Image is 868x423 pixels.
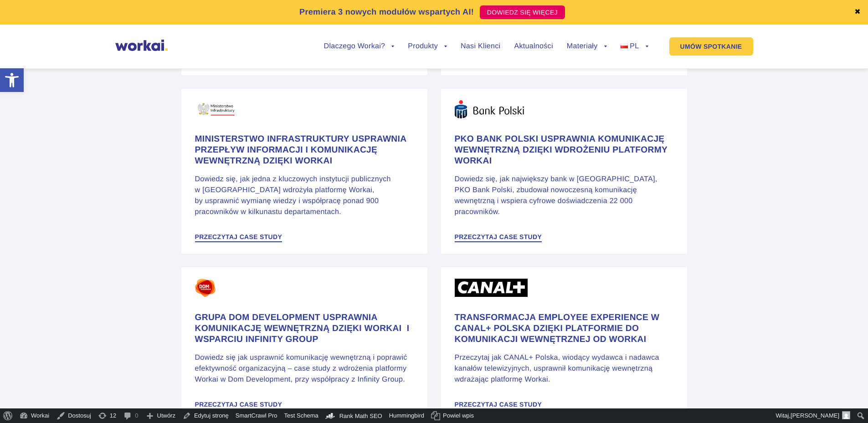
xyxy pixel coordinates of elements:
a: ✖ [854,9,861,16]
a: DOWIEDZ SIĘ WIĘCEJ [480,5,565,19]
p: Dowiedz się, jak jedna z kluczowych instytucji publicznych w [GEOGRAPHIC_DATA] wdrożyła platformę... [195,174,414,218]
p: Przeczytaj jak CANAL+ Polska, wiodący wydawca i nadawca kanałów telewizyjnych, usprawnił komunika... [455,352,673,385]
a: Aktualności [514,43,553,50]
a: Test Schema [281,408,322,423]
a: Dlaczego Workai? [324,43,395,50]
p: Dowiedz się, jak największy bank w [GEOGRAPHIC_DATA], PKO Bank Polski, zbudował nowoczesną komuni... [455,174,673,218]
a: Produkty [408,43,447,50]
span: 0 [135,408,138,423]
h4: PKO Bank Polski usprawnia komunikację wewnętrzną dzięki wdrożeniu platformy Workai [455,134,673,167]
span: Przeczytaj case study [195,234,282,240]
a: Materiały [567,43,607,50]
span: 12 [110,408,116,423]
a: Witaj, [773,408,854,423]
a: PKO Bank Polski usprawnia komunikację wewnętrzną dzięki wdrożeniu platformy Workai Dowiedz się, j... [434,82,694,260]
span: Powiel wpis [443,408,474,423]
span: Rank Math SEO [339,413,382,419]
a: SmartCrawl Pro [232,408,281,423]
iframe: Popup CTA [5,345,251,418]
a: Workai [16,408,53,423]
h4: Ministerstwo Infrastruktury usprawnia przepływ informacji i komunikację wewnętrzną dzięki Workai [195,134,414,167]
span: PL [630,42,639,50]
h4: Transformacja employee experience w CANAL+ Polska dzięki platformie do komunikacji wewnętrznej od... [455,312,673,345]
a: UMÓW SPOTKANIE [669,37,753,56]
a: Nasi Klienci [461,43,500,50]
span: Przeczytaj case study [455,401,542,408]
a: Hummingbird [386,408,428,423]
h4: Grupa Dom Development usprawnia komunikację wewnętrzną dzięki Workai i wsparciu Infinity Group [195,312,414,345]
span: [PERSON_NAME] [791,412,839,419]
p: Dowiedz się jak usprawnić komunikację wewnętrzną i poprawić efektywność organizacyjną – case stud... [195,352,414,385]
a: Ministerstwo Infrastruktury usprawnia przepływ informacji i komunikację wewnętrzną dzięki Workai ... [175,82,434,260]
a: Edytuj stronę [179,408,232,423]
a: Kokpit Rank Math [322,408,386,423]
p: Premiera 3 nowych modułów wspartych AI! [299,6,474,18]
span: Przeczytaj case study [455,234,542,240]
span: Utwórz [157,408,175,423]
a: Dostosuj [53,408,95,423]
